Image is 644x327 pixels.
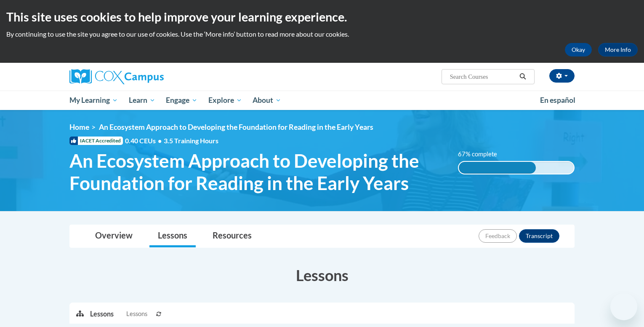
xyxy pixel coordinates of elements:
[565,43,592,56] button: Okay
[64,91,123,110] a: My Learning
[69,150,445,194] span: An Ecosystem Approach to Developing the Foundation for Reading in the Early Years
[158,137,162,145] span: •
[166,95,197,105] span: Engage
[247,91,287,110] a: About
[549,69,575,83] button: Account Settings
[540,96,575,105] span: En español
[6,8,638,25] h2: This site uses cookies to help improve your learning experience.
[6,29,638,39] p: By continuing to use the site you agree to our use of cookies. Use the ‘More info’ button to read...
[598,43,638,56] a: More Info
[160,91,203,110] a: Engage
[69,123,89,131] a: Home
[69,69,164,84] img: Cox Campus
[459,162,536,174] div: 67% complete
[99,123,373,131] span: An Ecosystem Approach to Developing the Foundation for Reading in the Early Years
[69,69,229,84] a: Cox Campus
[87,225,141,247] a: Overview
[479,229,517,243] button: Feedback
[519,229,559,243] button: Transcript
[149,225,196,247] a: Lessons
[164,137,218,145] span: 3.5 Training Hours
[516,72,529,82] button: Search
[129,95,155,105] span: Learn
[69,265,575,286] h3: Lessons
[126,309,147,319] span: Lessons
[449,72,516,82] input: Search Courses
[458,150,506,159] label: 67% complete
[57,91,587,110] div: Main menu
[204,225,260,247] a: Resources
[123,91,161,110] a: Learn
[253,95,281,105] span: About
[69,137,123,145] span: IACET Accredited
[535,91,581,109] a: En español
[610,293,637,320] iframe: Button to launch messaging window
[90,309,114,319] p: Lessons
[203,91,247,110] a: Explore
[125,136,164,145] span: 0.40 CEUs
[208,95,242,105] span: Explore
[69,95,118,105] span: My Learning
